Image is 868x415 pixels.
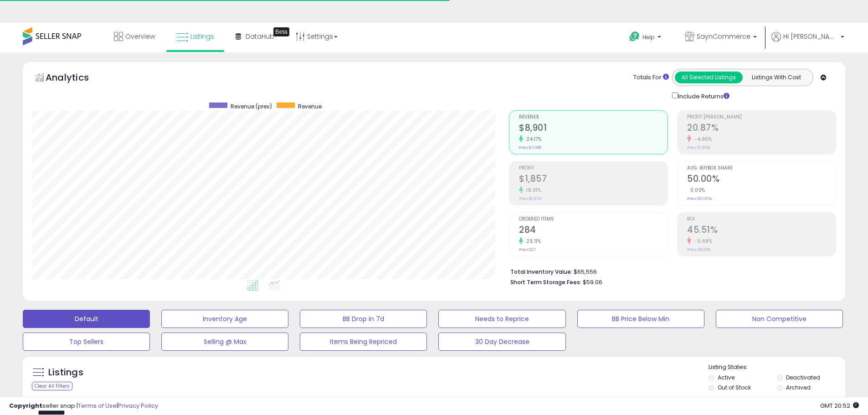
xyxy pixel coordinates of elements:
small: Prev: 48.25% [687,247,711,252]
a: Privacy Policy [118,401,158,410]
button: Non Competitive [716,310,843,328]
small: 0.00% [687,187,705,194]
a: Help [622,24,670,52]
span: Help [642,33,655,41]
button: Inventory Age [161,310,288,328]
div: Include Returns [665,91,740,101]
a: Hi [PERSON_NAME] [771,32,844,52]
h2: 20.87% [687,123,836,135]
a: Overview [107,23,162,50]
span: Overview [125,32,155,41]
button: All Selected Listings [675,72,743,83]
a: Settings [289,23,344,50]
span: Hi [PERSON_NAME] [783,32,838,41]
div: seller snap | | [9,402,158,410]
i: Get Help [629,31,640,42]
small: -4.96% [691,136,712,143]
small: Prev: 21.96% [687,145,710,150]
a: Terms of Use [78,401,117,410]
span: 2025-10-6 20:52 GMT [820,401,859,410]
h2: $1,857 [519,174,668,186]
small: 25.11% [523,238,541,245]
span: Profit [519,166,668,171]
button: Needs to Reprice [438,310,565,328]
span: Revenue [519,115,668,120]
button: BB Price Below Min [577,310,704,328]
small: Prev: 227 [519,247,536,252]
span: Ordered Items [519,217,668,222]
h2: 45.51% [687,225,836,237]
li: $65,556 [510,266,829,277]
span: SaynCommerce [697,32,750,41]
small: 18.01% [523,187,541,194]
button: BB Drop in 7d [300,310,427,328]
span: Profit [PERSON_NAME] [687,115,836,120]
span: DataHub [246,32,274,41]
a: SaynCommerce [678,23,764,52]
h2: 50.00% [687,174,836,186]
strong: Copyright [9,401,42,410]
p: Listing States: [709,363,845,372]
button: Items Being Repriced [300,333,427,351]
div: Totals For [633,73,669,82]
small: Prev: 50.00% [687,196,712,201]
div: Tooltip anchor [273,27,289,36]
button: Top Sellers [23,333,150,351]
b: Total Inventory Value: [510,268,572,276]
span: $59.06 [583,278,602,287]
h2: $8,901 [519,123,668,135]
label: Active [718,374,734,381]
span: Revenue (prev) [231,102,272,110]
span: ROI [687,217,836,222]
small: Prev: $1,574 [519,196,541,201]
b: Short Term Storage Fees: [510,278,581,286]
a: Listings [169,23,221,50]
button: Listings With Cost [742,72,810,83]
h2: 284 [519,225,668,237]
span: Revenue [298,102,322,110]
h5: Analytics [46,71,107,86]
button: Selling @ Max [161,333,288,351]
span: Listings [190,32,214,41]
label: Deactivated [786,374,820,381]
button: Default [23,310,150,328]
small: 24.17% [523,136,541,143]
small: -5.68% [691,238,712,245]
span: Avg. Buybox Share [687,166,836,171]
button: 30 Day Decrease [438,333,565,351]
a: DataHub [229,23,281,50]
label: Archived [786,384,811,391]
h5: Listings [48,366,83,379]
small: Prev: $7,168 [519,145,541,150]
div: Clear All Filters [32,382,72,390]
label: Out of Stock [718,384,751,391]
